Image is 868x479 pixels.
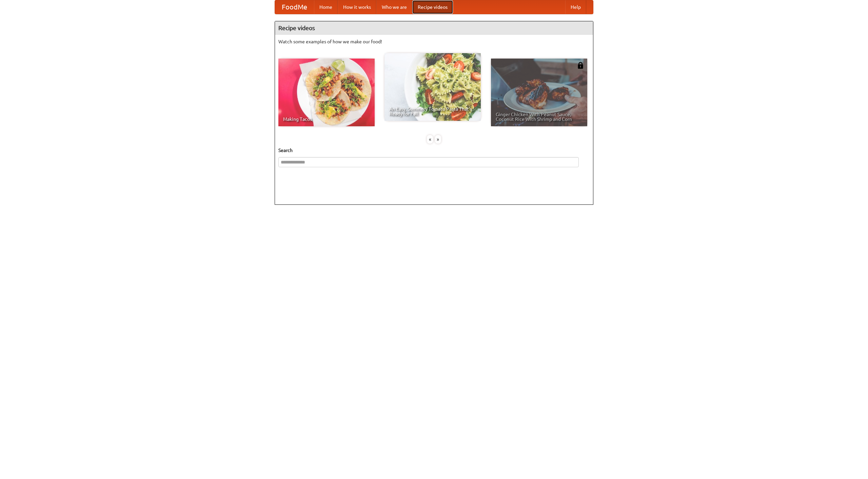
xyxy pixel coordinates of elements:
a: An Easy, Summery Tomato Pasta That's Ready for Fall [384,53,481,121]
a: Recipe videos [412,0,453,14]
h4: Recipe videos [275,21,593,35]
img: 483408.png [577,62,584,69]
a: How it works [338,0,376,14]
div: « [427,135,433,144]
p: Watch some examples of how we make our food! [278,38,590,45]
span: Making Tacos [283,117,370,122]
div: » [435,135,441,144]
a: Help [565,0,586,14]
h5: Search [278,147,590,154]
span: An Easy, Summery Tomato Pasta That's Ready for Fall [389,107,476,116]
a: FoodMe [275,0,314,14]
a: Who we are [376,0,412,14]
a: Making Tacos [278,59,375,126]
a: Home [314,0,338,14]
